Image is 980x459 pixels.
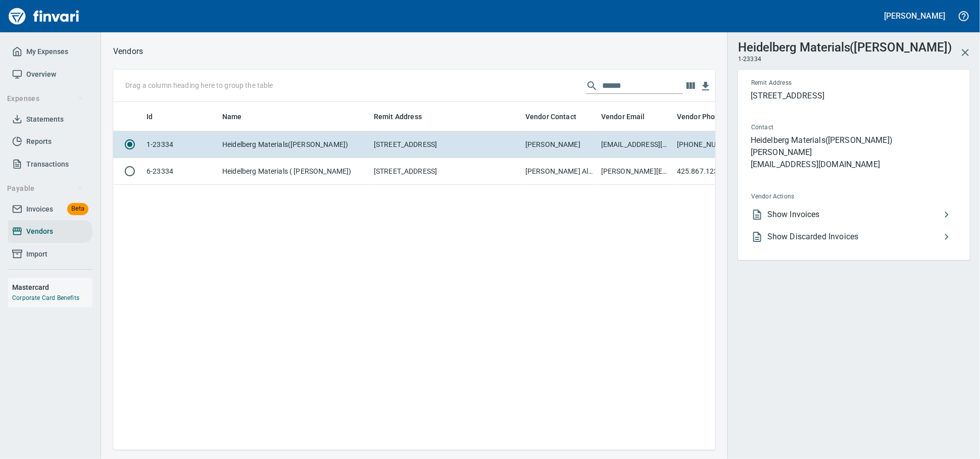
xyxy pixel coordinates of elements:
span: Transactions [26,158,69,171]
span: Remit Address [751,78,873,88]
span: Id [146,111,166,123]
span: Contact [751,123,864,133]
span: Name [222,111,242,123]
td: [PERSON_NAME] [521,131,597,158]
span: Show Discarded Invoices [767,231,941,243]
button: Choose columns to display [683,78,698,93]
span: Vendor Actions [751,192,874,202]
span: My Expenses [26,45,68,58]
span: Vendor Phone [677,111,737,123]
span: Name [222,111,255,123]
span: Reports [26,135,52,148]
span: Show Invoices [767,209,941,221]
a: Transactions [8,153,92,176]
button: Download Table [698,79,713,94]
span: Vendor Contact [525,111,576,123]
button: Expenses [3,89,87,108]
span: Expenses [7,92,83,105]
td: [STREET_ADDRESS] [370,158,521,185]
p: Heidelberg Materials([PERSON_NAME]) [751,134,957,146]
td: 425.867.1234 [673,158,749,185]
p: Drag a column heading here to group the table [125,80,273,90]
a: Overview [8,63,92,86]
td: 6-23334 [142,158,218,185]
span: Payable [7,182,83,195]
span: Vendor Contact [525,111,590,123]
span: Statements [26,113,64,126]
td: [EMAIL_ADDRESS][DOMAIN_NAME] [597,131,673,158]
button: Close Vendor [953,40,977,65]
td: [PHONE_NUMBER] [673,131,749,158]
td: Heidelberg Materials([PERSON_NAME]) [218,131,370,158]
td: Heidelberg Materials ( [PERSON_NAME]) [218,158,370,185]
h5: [PERSON_NAME] [885,11,945,21]
span: Overview [26,68,56,81]
p: [STREET_ADDRESS] [751,90,957,102]
button: [PERSON_NAME] [882,8,948,24]
img: Finvari [6,4,82,28]
h6: Mastercard [12,282,92,293]
a: Vendors [8,220,92,243]
a: Corporate Card Benefits [12,294,79,301]
p: [EMAIL_ADDRESS][DOMAIN_NAME] [751,159,957,171]
span: Import [26,248,47,261]
span: Invoices [26,203,53,216]
p: Vendors [113,45,143,58]
span: Beta [67,203,88,215]
p: [PERSON_NAME] [751,146,957,159]
button: Payable [3,179,87,198]
a: Import [8,243,92,266]
td: [STREET_ADDRESS] [370,131,521,158]
span: Vendor Phone [677,111,723,123]
a: InvoicesBeta [8,198,92,221]
span: 1-23334 [738,55,761,65]
a: Statements [8,108,92,131]
td: [PERSON_NAME] Alpha [521,158,597,185]
nav: breadcrumb [113,45,143,58]
span: Remit Address [374,111,422,123]
a: My Expenses [8,40,92,63]
span: Vendors [26,225,53,238]
td: 1-23334 [142,131,218,158]
h3: Heidelberg Materials([PERSON_NAME]) [738,38,952,55]
span: Vendor Email [601,111,645,123]
td: [PERSON_NAME][EMAIL_ADDRESS][DOMAIN_NAME] [597,158,673,185]
a: Reports [8,130,92,153]
span: Remit Address [374,111,435,123]
span: Vendor Email [601,111,658,123]
span: Id [146,111,153,123]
